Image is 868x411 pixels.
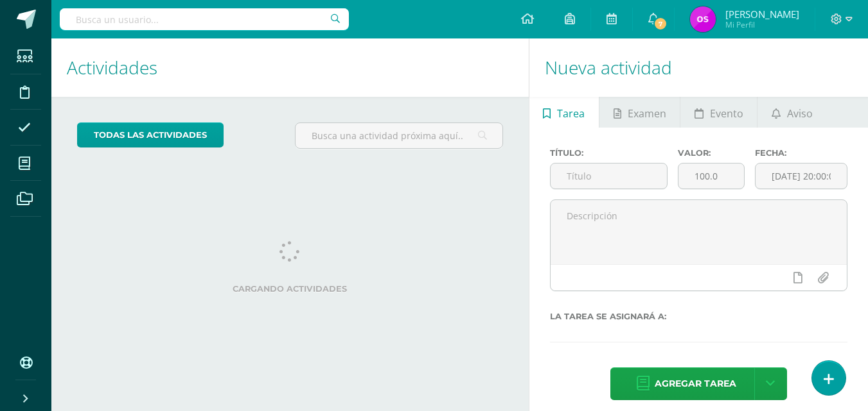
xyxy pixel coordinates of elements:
span: Tarea [557,98,585,129]
a: Aviso [757,97,826,128]
span: 7 [653,17,668,31]
input: Título [551,164,668,189]
a: Examen [599,97,680,128]
label: La tarea se asignará a: [550,312,847,321]
input: Busca un usuario... [60,8,349,30]
h1: Actividades [67,38,513,97]
label: Cargando actividades [77,284,503,294]
label: Valor: [678,148,745,158]
a: Tarea [529,97,599,128]
input: Fecha de entrega [756,164,847,189]
label: Título: [550,148,668,158]
h1: Nueva actividad [545,38,853,97]
span: Examen [628,98,666,129]
a: todas las Actividades [77,122,224,147]
label: Fecha: [755,148,847,158]
span: Mi Perfil [725,19,799,30]
a: Evento [680,97,757,128]
input: Puntos máximos [678,164,744,189]
input: Busca una actividad próxima aquí... [296,123,502,148]
span: [PERSON_NAME] [725,8,799,21]
img: 2d06574e4a54bdb27e2c8d2f92f344e7.png [690,6,716,32]
span: Agregar tarea [655,368,736,399]
span: Evento [710,98,743,129]
span: Aviso [787,98,813,129]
